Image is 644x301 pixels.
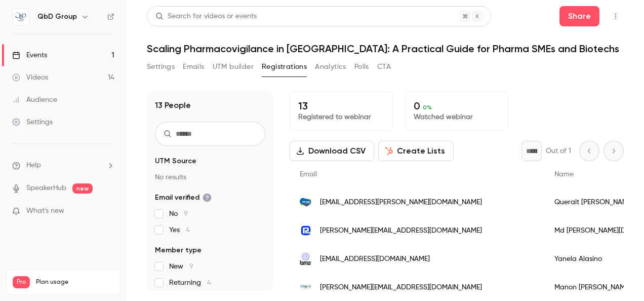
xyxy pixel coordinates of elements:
[184,210,188,217] span: 9
[377,59,391,75] button: CTA
[155,11,257,22] div: Search for videos or events
[169,278,211,288] span: Returning
[320,197,482,208] span: [EMAIL_ADDRESS][PERSON_NAME][DOMAIN_NAME]
[155,99,191,111] h1: 13 People
[320,225,482,236] span: [PERSON_NAME][EMAIL_ADDRESS][DOMAIN_NAME]
[26,183,66,194] a: SpeakerHub
[207,279,211,286] span: 4
[12,50,47,60] div: Events
[102,207,114,216] iframe: Noticeable Trigger
[298,100,384,112] p: 13
[147,43,624,55] h1: Scaling Pharmacovigilance in [GEOGRAPHIC_DATA]: A Practical Guide for Pharma SMEs and Biotechs
[315,59,346,75] button: Analytics
[12,72,48,83] div: Videos
[169,209,188,219] span: No
[300,224,312,237] img: renata-ltd.com
[26,160,41,171] span: Help
[290,141,374,161] button: Download CSV
[37,12,77,22] h6: QbD Group
[546,146,571,156] p: Out of 1
[189,263,193,270] span: 9
[554,171,574,178] span: Name
[414,112,500,122] p: Watched webinar
[300,171,317,178] span: Email
[147,59,175,75] button: Settings
[300,281,312,293] img: cemagcare.com
[26,206,64,216] span: What's new
[155,156,196,166] span: UTM Source
[559,6,599,26] button: Share
[13,276,30,288] span: Pro
[320,254,430,265] span: [EMAIL_ADDRESS][DOMAIN_NAME]
[262,59,307,75] button: Registrations
[12,160,114,171] li: help-dropdown-opener
[354,59,369,75] button: Polls
[169,225,190,235] span: Yes
[155,245,202,255] span: Member type
[155,172,265,182] p: No results
[298,112,384,122] p: Registered to webinar
[12,95,57,105] div: Audience
[186,227,190,234] span: 4
[12,117,53,127] div: Settings
[213,59,254,75] button: UTM builder
[423,104,432,111] span: 0 %
[169,261,193,272] span: New
[155,193,212,203] span: Email verified
[183,59,204,75] button: Emails
[36,278,114,286] span: Plan usage
[320,282,482,293] span: [PERSON_NAME][EMAIL_ADDRESS][DOMAIN_NAME]
[414,100,500,112] p: 0
[300,253,312,265] img: lamaaccess.com
[300,196,312,208] img: phdlifescience.eu
[378,141,454,161] button: Create Lists
[13,9,29,25] img: QbD Group
[72,183,93,194] span: new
